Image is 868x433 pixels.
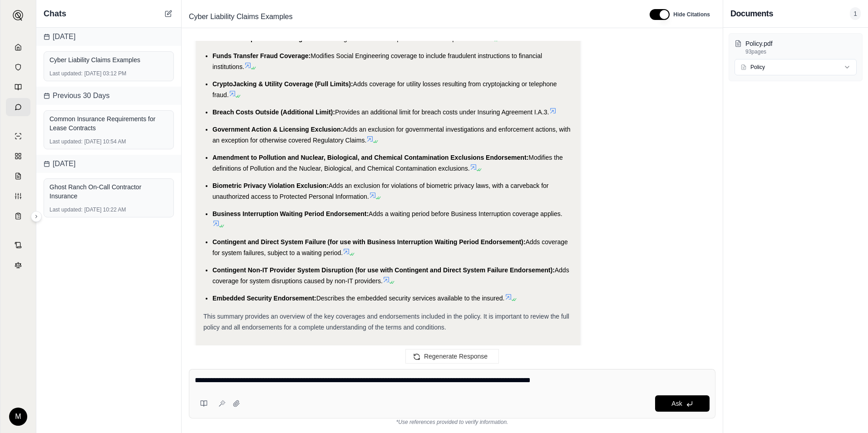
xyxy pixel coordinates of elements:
[212,154,563,172] span: Modifies the definitions of Pollution and the Nuclear, Biological, and Chemical Contamination exc...
[212,52,542,70] span: Modifies Social Engineering coverage to include fraudulent instructions to financial institutions.
[655,395,710,412] button: Ask
[212,108,335,116] span: Breach Costs Outside (Additional Limit):
[308,35,487,42] span: Adds coverage for invoice manipulation under Computer Fraud.
[49,206,83,213] span: Last updated:
[212,238,525,246] span: Contingent and Direct System Failure (for use with Business Interruption Waiting Period Endorseme...
[36,28,181,46] div: [DATE]
[6,78,30,96] a: Prompt Library
[49,138,168,145] div: [DATE] 10:54 AM
[185,10,639,24] div: Edit Title
[6,167,30,185] a: Claim Coverage
[673,11,710,18] span: Hide Citations
[212,154,528,161] span: Amendment to Pollution and Nuclear, Biological, and Chemical Contamination Exclusions Endorsement:
[44,7,66,20] span: Chats
[49,114,168,133] div: Common Insurance Requirements for Lease Contracts
[6,58,30,76] a: Documents Vault
[185,10,296,24] span: Cyber Liability Claims Examples
[335,108,549,116] span: Provides an additional limit for breach costs under Insuring Agreement I.A.3.
[212,126,570,144] span: Adds an exclusion for governmental investigations and enforcement actions, with an exception for ...
[369,210,562,217] span: Adds a waiting period before Business Interruption coverage applies.
[6,187,30,205] a: Custom Report
[735,39,857,55] button: Policy.pdf93pages
[6,127,30,145] a: Single Policy
[212,80,557,98] span: Adds coverage for utility losses resulting from cryptojacking or telephone fraud.
[212,238,568,256] span: Adds coverage for system failures, subject to a waiting period.
[424,353,488,360] span: Regenerate Response
[316,295,505,302] span: Describes the embedded security services available to the insured.
[36,87,181,105] div: Previous 30 Days
[212,52,311,59] span: Funds Transfer Fraud Coverage:
[6,207,30,225] a: Coverage Table
[212,210,369,217] span: Business Interruption Waiting Period Endorsement:
[189,418,715,426] div: *Use references provided to verify information.
[31,211,42,222] button: Expand sidebar
[36,155,181,173] div: [DATE]
[212,126,343,133] span: Government Action & Licensing Exclusion:
[49,70,168,77] div: [DATE] 03:12 PM
[212,182,329,189] span: Biometric Privacy Violation Exclusion:
[6,38,30,56] a: Home
[13,10,24,21] img: Expand sidebar
[163,8,174,19] button: New Chat
[405,349,499,364] button: Regenerate Response
[49,206,168,213] div: [DATE] 10:22 AM
[212,266,569,285] span: Adds coverage for system disruptions caused by non-IT providers.
[212,266,555,274] span: Contingent Non-IT Provider System Disruption (for use with Contingent and Direct System Failure E...
[6,236,30,254] a: Contract Analysis
[730,7,773,20] h3: Documents
[49,182,168,201] div: Ghost Ranch On-Call Contractor Insurance
[745,48,857,55] p: 93 pages
[49,70,83,77] span: Last updated:
[49,138,83,145] span: Last updated:
[850,7,861,20] span: 1
[212,182,548,200] span: Adds an exclusion for violations of biometric privacy laws, with a carveback for unauthorized acc...
[212,80,353,88] span: CryptoJacking & Utility Coverage (Full Limits):
[49,55,168,64] div: Cyber Liability Claims Examples
[671,400,682,407] span: Ask
[203,313,569,331] span: This summary provides an overview of the key coverages and endorsements included in the policy. I...
[212,35,308,42] span: Invoice Manipulation Coverage:
[9,6,27,25] button: Expand sidebar
[9,408,27,426] div: M
[6,98,30,116] a: Chat
[212,295,316,302] span: Embedded Security Endorsement:
[6,256,30,274] a: Legal Search Engine
[745,39,857,48] p: Policy.pdf
[6,147,30,165] a: Policy Comparisons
